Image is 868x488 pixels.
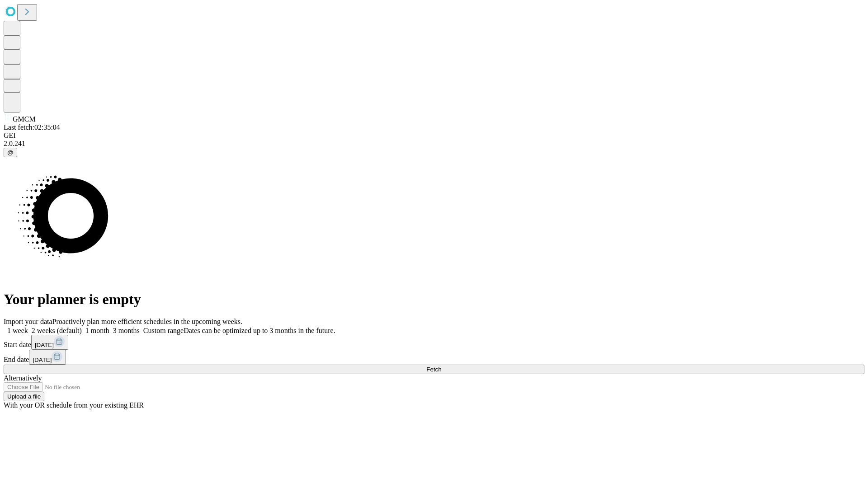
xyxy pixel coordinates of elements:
[143,327,184,334] span: Custom range
[4,365,864,374] button: Fetch
[4,401,144,409] span: With your OR schedule from your existing EHR
[4,123,60,131] span: Last fetch: 02:35:04
[4,131,864,140] div: GEI
[33,357,52,363] span: [DATE]
[31,335,68,350] button: [DATE]
[7,327,28,334] span: 1 week
[13,115,36,123] span: GMCM
[35,342,54,348] span: [DATE]
[184,327,335,334] span: Dates can be optimized up to 3 months in the future.
[4,335,864,350] div: Start date
[4,392,44,401] button: Upload a file
[4,291,864,308] h1: Your planner is empty
[4,350,864,365] div: End date
[426,366,441,373] span: Fetch
[4,140,864,148] div: 2.0.241
[4,374,42,382] span: Alternatively
[4,318,52,325] span: Import your data
[85,327,109,334] span: 1 month
[32,327,82,334] span: 2 weeks (default)
[7,149,14,156] span: @
[113,327,140,334] span: 3 months
[29,350,66,365] button: [DATE]
[4,148,17,157] button: @
[52,318,242,325] span: Proactively plan more efficient schedules in the upcoming weeks.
